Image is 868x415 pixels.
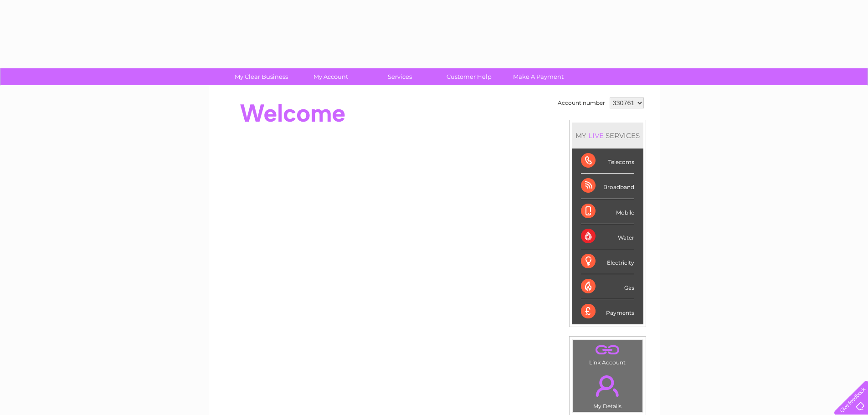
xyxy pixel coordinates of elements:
[362,68,437,85] a: Services
[572,339,643,368] td: Link Account
[572,123,643,149] div: MY SERVICES
[581,224,634,249] div: Water
[575,370,640,402] a: .
[581,274,634,299] div: Gas
[293,68,368,85] a: My Account
[501,68,576,85] a: Make A Payment
[586,131,606,140] div: LIVE
[581,249,634,274] div: Electricity
[224,68,299,85] a: My Clear Business
[575,342,640,358] a: .
[581,149,634,174] div: Telecoms
[581,199,634,224] div: Mobile
[431,68,507,85] a: Customer Help
[555,95,607,111] td: Account number
[581,299,634,324] div: Payments
[581,174,634,199] div: Broadband
[572,368,643,412] td: My Details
